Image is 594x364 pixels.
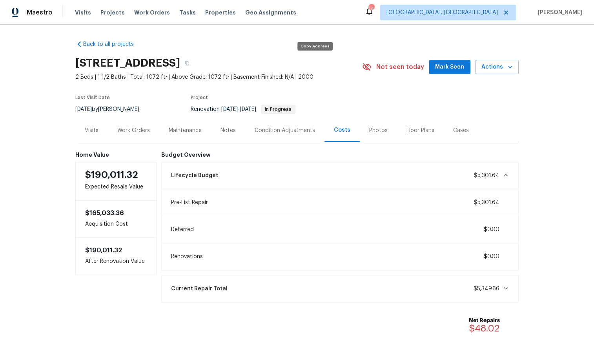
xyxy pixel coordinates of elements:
[85,247,122,254] span: $190,011.32
[221,107,256,112] span: -
[75,95,110,100] span: Last Visit Date
[75,105,149,114] div: by [PERSON_NAME]
[171,253,203,261] span: Renovations
[474,173,499,178] span: $5,301.64
[171,285,228,293] span: Current Repair Total
[205,9,236,16] span: Properties
[85,170,138,179] span: $190,011.32
[179,10,196,15] span: Tasks
[369,127,388,134] div: Photos
[169,127,202,134] div: Maintenance
[240,107,256,112] span: [DATE]
[191,95,208,100] span: Project
[334,126,350,134] div: Costs
[100,9,125,16] span: Projects
[171,226,194,234] span: Deferred
[75,162,157,201] div: Expected Resale Value
[484,254,499,259] span: $0.00
[453,127,469,134] div: Cases
[75,201,157,237] div: Acquisition Cost
[376,63,424,71] span: Not seen today
[117,127,150,134] div: Work Orders
[75,59,180,67] h2: [STREET_ADDRESS]
[171,199,208,206] span: Pre-List Repair
[75,152,157,158] h6: Home Value
[134,9,170,16] span: Work Orders
[85,210,124,216] span: $165,033.36
[255,127,315,134] div: Condition Adjustments
[475,60,519,74] button: Actions
[484,227,499,232] span: $0.00
[474,286,499,292] span: $5,349.66
[262,107,295,112] span: In Progress
[368,5,374,13] div: 14
[474,200,499,205] span: $5,301.64
[245,9,296,16] span: Geo Assignments
[171,172,218,179] span: Lifecycle Budget
[481,62,512,72] span: Actions
[469,317,500,324] b: Net Repairs
[469,324,500,333] span: $48.02
[220,127,236,134] div: Notes
[191,107,295,112] span: Renovation
[27,9,53,16] span: Maestro
[75,40,151,48] a: Back to all projects
[221,107,238,112] span: [DATE]
[75,9,91,16] span: Visits
[535,9,582,16] span: [PERSON_NAME]
[85,127,98,134] div: Visits
[75,73,362,81] span: 2 Beds | 1 1/2 Baths | Total: 1072 ft² | Above Grade: 1072 ft² | Basement Finished: N/A | 2000
[161,152,519,158] h6: Budget Overview
[75,107,92,112] span: [DATE]
[429,60,470,74] button: Mark Seen
[75,237,157,275] div: After Renovation Value
[435,62,464,72] span: Mark Seen
[406,127,434,134] div: Floor Plans
[386,9,498,16] span: [GEOGRAPHIC_DATA], [GEOGRAPHIC_DATA]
